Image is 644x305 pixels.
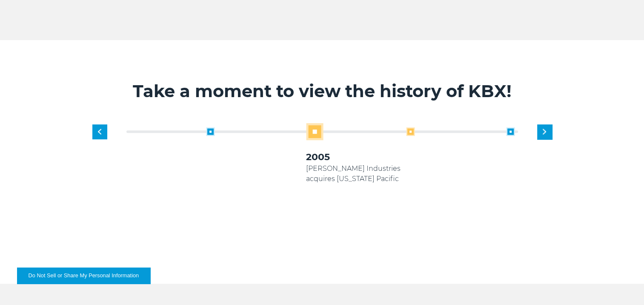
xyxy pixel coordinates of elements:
img: next slide [543,129,546,135]
h3: 2005 [306,151,406,164]
h2: Take a moment to view the history of KBX! [60,81,584,102]
button: Do Not Sell or Share My Personal Information [17,268,150,284]
img: previous slide [98,129,101,135]
div: Previous slide [92,124,107,139]
div: Next slide [537,124,552,139]
p: [PERSON_NAME] Industries acquires [US_STATE] Pacific [306,164,406,184]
